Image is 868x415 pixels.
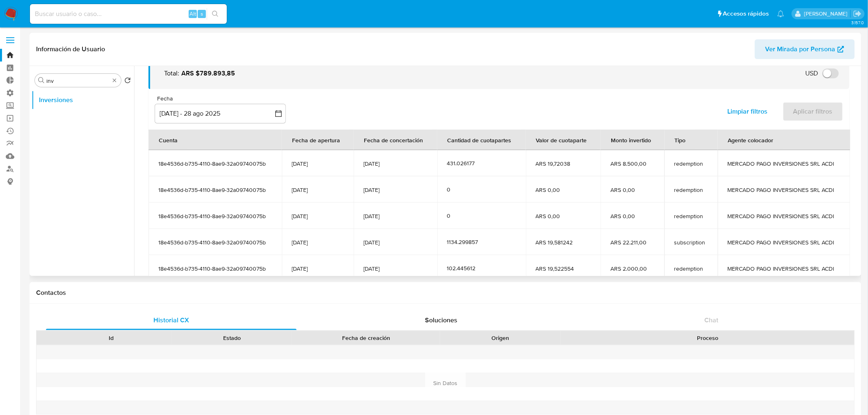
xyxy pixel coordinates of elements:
span: s [201,10,203,18]
div: Id [57,334,166,342]
span: Chat [705,315,719,325]
input: Buscar usuario o caso... [30,9,227,19]
button: Ver Mirada por Persona [755,39,855,59]
p: alan.sanchez@mercadolibre.com [804,10,850,18]
button: Borrar [111,77,118,84]
div: Estado [177,334,286,342]
button: Buscar [38,77,45,84]
span: Alt [190,10,196,18]
span: Soluciones [425,315,458,325]
a: Notificaciones [777,10,784,17]
span: Ver Mirada por Persona [765,39,836,59]
input: Buscar [46,77,110,84]
div: Origen [446,334,555,342]
button: Volver al orden por defecto [124,77,131,86]
div: Fecha de creación [298,334,434,342]
h1: Información de Usuario [36,45,105,53]
a: Salir [853,9,862,18]
button: search-icon [207,8,224,20]
button: Inversiones [32,90,134,110]
span: Accesos rápidos [723,9,769,18]
div: Proceso [566,334,849,342]
h1: Contactos [36,289,855,297]
span: Historial CX [153,315,189,325]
